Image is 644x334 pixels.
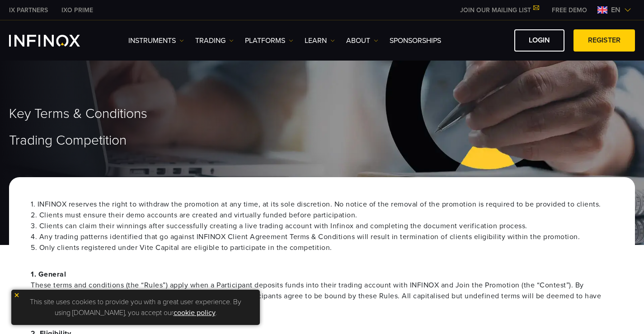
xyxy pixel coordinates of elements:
a: TRADING [195,35,234,46]
a: REGISTER [573,29,635,52]
li: 4. Any trading patterns identified that go against INFINOX Client Agreement Terms & Conditions wi... [31,231,613,242]
a: INFINOX [55,5,100,15]
li: 1. INFINOX reserves the right to withdraw the promotion at any time, at its sole discretion. No n... [31,199,613,210]
span: en [607,5,624,15]
a: cookie policy [174,308,216,317]
li: 3. Clients can claim their winnings after successfully creating a live trading account with Infin... [31,221,613,231]
a: Instruments [128,35,184,46]
p: 1. General [31,269,613,312]
a: JOIN OUR MAILING LIST [453,6,545,14]
span: These terms and conditions (the “Rules”) apply when a Participant deposits funds into their tradi... [31,280,613,312]
li: 5. Only clients registered under Vite Capital are eligible to participate in the competition. [31,242,613,253]
a: INFINOX Logo [9,35,101,47]
span: Key Terms & Conditions [9,106,147,122]
p: This site uses cookies to provide you with a great user experience. By using [DOMAIN_NAME], you a... [16,294,255,320]
h1: Trading Competition [9,133,635,148]
img: yellow close icon [14,292,20,298]
li: 2. Clients must ensure their demo accounts are created and virtually funded before participation. [31,210,613,221]
a: PLATFORMS [245,35,293,46]
a: Learn [305,35,335,46]
a: SPONSORSHIPS [390,35,441,46]
a: INFINOX [2,5,55,15]
a: ABOUT [346,35,378,46]
a: INFINOX MENU [545,5,594,15]
a: LOGIN [514,29,564,52]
